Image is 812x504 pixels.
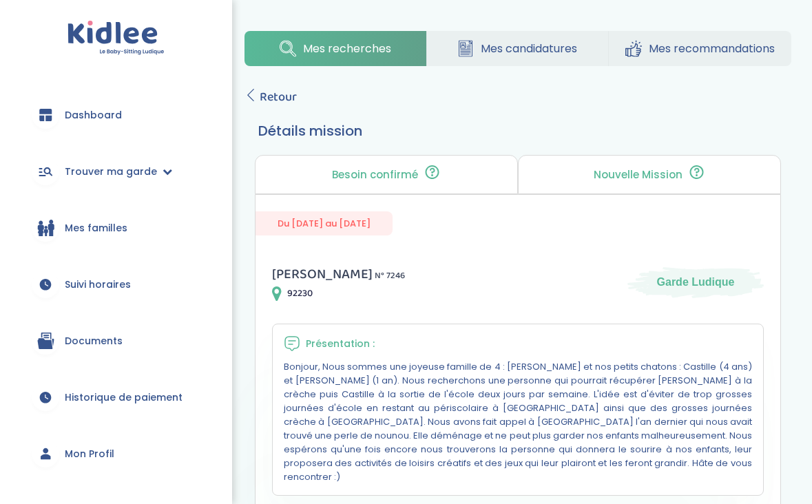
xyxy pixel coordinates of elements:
a: Mes recommandations [609,31,791,66]
a: Retour [244,87,297,107]
span: Mes familles [65,221,127,235]
span: Documents [65,334,123,348]
span: [PERSON_NAME] [272,263,373,285]
a: Historique de paiement [21,372,211,422]
a: Mon Profil [21,429,211,479]
p: Bonjour, Nous sommes une joyeuse famille de 4 : [PERSON_NAME] et nos petits chatons : Castille (4... [284,360,752,484]
span: Mon Profil [65,447,114,461]
p: Besoin confirmé [332,169,418,180]
a: Mes candidatures [427,31,609,66]
p: Nouvelle Mission [594,169,683,180]
span: Du [DATE] au [DATE] [256,211,393,235]
h3: Détails mission [258,120,778,141]
span: Suivi horaires [65,277,131,292]
span: Historique de paiement [65,390,183,405]
span: Mes recommandations [649,40,775,57]
span: Dashboard [65,108,122,123]
a: Suivi horaires [21,260,211,309]
span: Mes recherches [303,40,391,57]
span: Mes candidatures [481,40,577,57]
a: Trouver ma garde [21,147,211,196]
span: 92230 [287,286,313,301]
a: Documents [21,316,211,366]
img: logo.svg [67,21,165,56]
a: Mes familles [21,203,211,253]
span: N° 7246 [375,269,405,283]
a: Mes recherches [244,31,426,66]
a: Dashboard [21,90,211,140]
span: Retour [260,87,297,107]
span: Présentation : [306,337,375,351]
span: Garde Ludique [657,275,735,290]
span: Trouver ma garde [65,165,157,179]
